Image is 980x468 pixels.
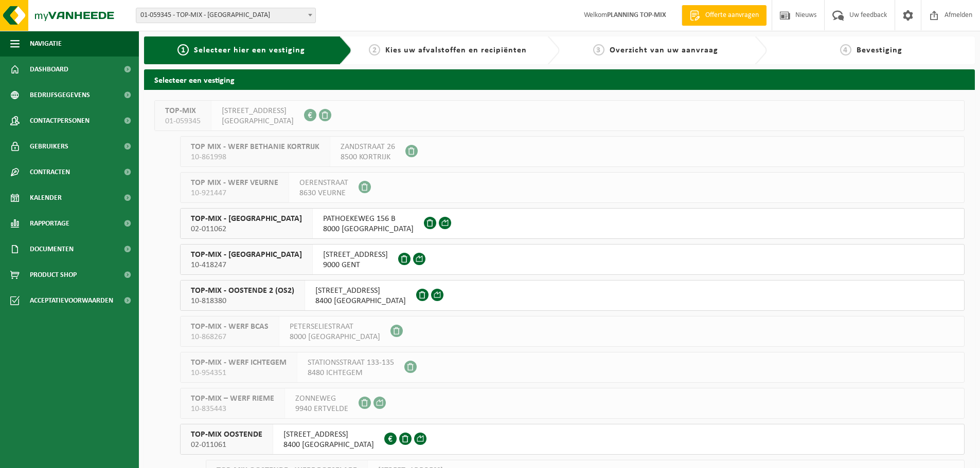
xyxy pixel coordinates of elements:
[840,44,851,55] span: 4
[180,244,965,275] button: TOP-MIX - [GEOGRAPHIC_DATA] 10-418247 [STREET_ADDRESS]9000 GENT
[323,250,388,260] span: [STREET_ADDRESS]
[191,214,302,224] span: TOP-MIX - [GEOGRAPHIC_DATA]
[283,440,374,450] span: 8400 [GEOGRAPHIC_DATA]
[30,211,69,236] span: Rapportage
[136,8,316,23] span: 01-059345 - TOP-MIX - Oostende
[191,224,302,234] span: 02-011062
[30,262,77,288] span: Product Shop
[610,46,718,54] span: Overzicht van uw aanvraag
[180,280,965,311] button: TOP-MIX - OOSTENDE 2 (OS2) 10-818380 [STREET_ADDRESS]8400 [GEOGRAPHIC_DATA]
[295,394,348,404] span: ZONNEWEG
[308,368,394,378] span: 8480 ICHTEGEM
[607,11,666,19] strong: PLANNING TOP-MIX
[299,188,348,198] span: 8630 VEURNE
[30,82,90,108] span: Bedrijfsgegevens
[222,116,294,126] span: [GEOGRAPHIC_DATA]
[177,44,189,55] span: 1
[191,286,294,296] span: TOP-MIX - OOSTENDE 2 (OS2)
[191,404,274,414] span: 10-835443
[290,322,380,332] span: PETERSELIESTRAAT
[30,185,62,211] span: Kalender
[191,296,294,306] span: 10-818380
[222,106,294,116] span: [STREET_ADDRESS]
[30,57,68,82] span: Dashboard
[191,188,278,198] span: 10-921447
[30,108,90,134] span: Contactpersonen
[191,260,302,270] span: 10-418247
[385,46,527,54] span: Kies uw afvalstoffen en recipiënten
[30,236,74,262] span: Documenten
[369,44,380,55] span: 2
[323,214,414,224] span: PATHOEKEWEG 156 B
[857,46,902,54] span: Bevestiging
[30,159,70,185] span: Contracten
[191,152,319,162] span: 10-861998
[191,250,302,260] span: TOP-MIX - [GEOGRAPHIC_DATA]
[191,142,319,152] span: TOP MIX - WERF BETHANIE KORTRIJK
[136,8,315,23] span: 01-059345 - TOP-MIX - Oostende
[165,106,201,116] span: TOP-MIX
[290,332,380,342] span: 8000 [GEOGRAPHIC_DATA]
[308,358,394,368] span: STATIONSSTRAAT 133-135
[30,134,68,159] span: Gebruikers
[315,286,406,296] span: [STREET_ADDRESS]
[191,394,274,404] span: TOP-MIX – WERF RIEME
[299,178,348,188] span: OERENSTRAAT
[144,69,975,89] h2: Selecteer een vestiging
[191,440,262,450] span: 02-011061
[341,152,395,162] span: 8500 KORTRIJK
[180,424,965,455] button: TOP-MIX OOSTENDE 02-011061 [STREET_ADDRESS]8400 [GEOGRAPHIC_DATA]
[323,260,388,270] span: 9000 GENT
[315,296,406,306] span: 8400 [GEOGRAPHIC_DATA]
[283,429,374,440] span: [STREET_ADDRESS]
[180,208,965,239] button: TOP-MIX - [GEOGRAPHIC_DATA] 02-011062 PATHOEKEWEG 156 B8000 [GEOGRAPHIC_DATA]
[703,10,761,21] span: Offerte aanvragen
[323,224,414,234] span: 8000 [GEOGRAPHIC_DATA]
[191,332,269,342] span: 10-868267
[191,429,262,440] span: TOP-MIX OOSTENDE
[191,358,287,368] span: TOP-MIX - WERF ICHTEGEM
[191,368,287,378] span: 10-954351
[30,288,113,313] span: Acceptatievoorwaarden
[682,5,767,26] a: Offerte aanvragen
[295,404,348,414] span: 9940 ERTVELDE
[191,178,278,188] span: TOP MIX - WERF VEURNE
[194,46,305,54] span: Selecteer hier een vestiging
[191,322,269,332] span: TOP-MIX - WERF BCAS
[593,44,604,55] span: 3
[30,31,62,57] span: Navigatie
[341,142,395,152] span: ZANDSTRAAT 26
[165,116,201,126] span: 01-059345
